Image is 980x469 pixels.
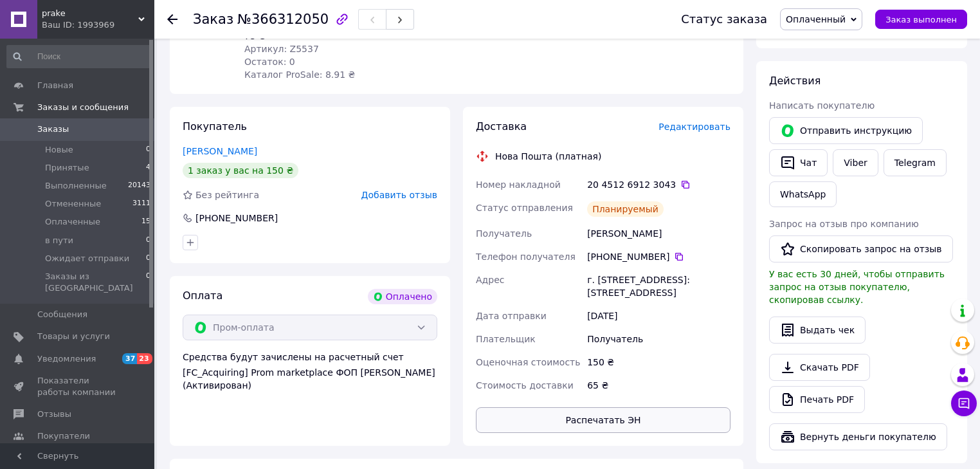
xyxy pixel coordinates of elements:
span: Действия [769,75,821,87]
span: 0 [146,235,150,246]
span: 4 [146,162,150,174]
span: Оплаченные [45,216,100,228]
span: Уведомления [37,353,96,365]
a: Viber [833,149,878,176]
span: Заказ выполнен [885,15,957,24]
div: 150 ₴ [585,351,733,374]
a: Скачать PDF [769,354,870,381]
span: Плательщик [476,334,536,344]
span: Заказы [37,124,69,135]
div: 65 ₴ [585,374,733,397]
span: в пути [45,235,73,246]
button: Заказ выполнен [875,10,967,29]
span: Оплата [183,290,222,302]
span: У вас есть 30 дней, чтобы отправить запрос на отзыв покупателю, скопировав ссылку. [769,269,945,305]
span: Добавить отзыв [361,190,437,200]
div: [FC_Acquiring] Prom marketplace ФОП [PERSON_NAME] (Активирован) [183,366,437,392]
span: Отзывы [37,409,71,420]
div: Получатель [585,327,733,351]
div: Статус заказа [681,13,767,26]
span: Показатели работы компании [37,375,119,398]
span: 23 [137,353,152,364]
span: Редактировать [658,122,730,132]
span: Заказы и сообщения [37,102,129,113]
div: Вернуться назад [167,13,177,26]
span: Заказ [193,12,233,27]
span: Телефон получателя [476,252,576,262]
span: Адрес [476,275,504,285]
span: Главная [37,80,73,91]
button: Вернуть деньги покупателю [769,423,947,450]
div: Нова Пошта (платная) [492,150,604,163]
span: Оценочная стоимость [476,357,581,367]
span: Выполненные [45,180,107,192]
span: Запрос на отзыв про компанию [769,219,919,229]
div: Ваш ID: 1993969 [42,19,154,31]
span: Статус отправления [476,203,573,213]
a: [PERSON_NAME] [183,146,257,156]
span: Сообщения [37,309,87,320]
span: 0 [146,271,150,294]
button: Чат с покупателем [951,391,977,416]
button: Распечатать ЭН [476,407,730,433]
span: 37 [122,353,137,364]
div: [PERSON_NAME] [585,222,733,245]
span: Покупатель [183,120,247,133]
span: Каталог ProSale: 8.91 ₴ [244,69,355,80]
span: Новые [45,144,73,156]
span: Без рейтинга [195,190,259,200]
span: 3111 [132,198,150,210]
div: [PHONE_NUMBER] [194,212,279,225]
span: prake [42,8,138,19]
span: Получатель [476,228,532,239]
div: г. [STREET_ADDRESS]: [STREET_ADDRESS] [585,268,733,304]
a: Telegram [884,149,947,176]
button: Скопировать запрос на отзыв [769,235,953,262]
span: Артикул: Z5537 [244,44,319,54]
span: 0 [146,253,150,264]
span: Оплаченный [786,14,846,24]
span: Принятые [45,162,89,174]
span: №366312050 [237,12,329,27]
span: Стоимость доставки [476,380,574,391]
span: Номер накладной [476,179,561,190]
div: 1 заказ у вас на 150 ₴ [183,163,298,178]
a: Печать PDF [769,386,865,413]
span: Покупатели [37,430,90,442]
span: Товары и услуги [37,331,110,342]
span: Заказы из [GEOGRAPHIC_DATA] [45,271,146,294]
span: 0 [146,144,150,156]
div: Средства будут зачислены на расчетный счет [183,351,437,392]
span: Написать покупателю [769,100,875,111]
span: Ожидает отправки [45,253,129,264]
button: Отправить инструкцию [769,117,923,144]
span: Отмененные [45,198,101,210]
span: Доставка [476,120,527,133]
button: Чат [769,149,828,176]
div: Планируемый [587,201,664,217]
div: [PHONE_NUMBER] [587,250,730,263]
button: Выдать чек [769,317,866,344]
span: 20143 [128,180,150,192]
span: Остаток: 0 [244,57,295,67]
div: Оплачено [368,289,437,304]
div: 20 4512 6912 3043 [587,178,730,191]
span: 15 [141,216,150,228]
div: [DATE] [585,304,733,327]
a: WhatsApp [769,181,837,207]
span: Дата отправки [476,311,547,321]
input: Поиск [6,45,152,68]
